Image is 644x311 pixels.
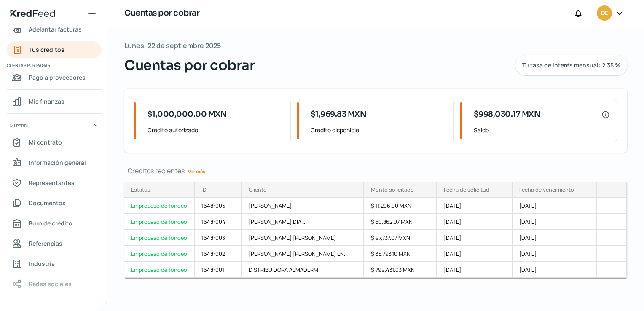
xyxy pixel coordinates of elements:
[124,230,195,246] a: En proceso de fondeo
[29,137,62,147] span: Mi contrato
[10,122,30,129] span: Mi perfil
[474,109,541,120] span: $998,030.17 MXN
[437,246,513,262] div: [DATE]
[513,230,597,246] div: [DATE]
[7,154,102,171] a: Información general
[131,186,150,193] div: Estatus
[29,258,55,269] span: Industria
[124,55,255,75] span: Cuentas por cobrar
[364,214,437,230] div: $ 50,862.07 MXN
[124,166,627,175] div: Créditos recientes
[242,230,364,246] div: [PERSON_NAME] [PERSON_NAME]
[444,186,489,193] div: Fecha de solicitud
[195,246,242,262] div: 1648-002
[29,157,86,168] span: Información general
[29,299,55,309] span: Colateral
[29,96,64,107] span: Mis finanzas
[364,230,437,246] div: $ 97,737.07 MXN
[474,125,610,135] span: Saldo
[7,93,102,110] a: Mis finanzas
[364,262,437,278] div: $ 799,431.03 MXN
[437,230,513,246] div: [DATE]
[601,8,608,19] span: DE
[513,262,597,278] div: [DATE]
[7,174,102,191] a: Representantes
[29,72,86,83] span: Pago a proveedores
[513,246,597,262] div: [DATE]
[201,186,207,193] div: ID
[7,21,102,38] a: Adelantar facturas
[7,69,102,86] a: Pago a proveedores
[242,262,364,278] div: DISTRIBUIDORA ALMADERM
[7,235,102,252] a: Referencias
[7,195,102,212] a: Documentos
[242,214,364,230] div: [PERSON_NAME] DIA...
[7,276,102,292] a: Redes sociales
[513,198,597,214] div: [DATE]
[29,44,64,55] span: Tus créditos
[311,125,447,135] span: Crédito disponible
[437,198,513,214] div: [DATE]
[522,62,620,68] span: Tu tasa de interés mensual: 2.35 %
[124,262,195,278] a: En proceso de fondeo
[124,7,199,19] h1: Cuentas por cobrar
[7,255,102,272] a: Industria
[29,218,72,228] span: Buró de crédito
[7,134,102,151] a: Mi contrato
[195,214,242,230] div: 1648-004
[29,279,72,289] span: Redes sociales
[371,186,414,193] div: Monto solicitado
[124,246,195,262] a: En proceso de fondeo
[519,186,574,193] div: Fecha de vencimiento
[195,198,242,214] div: 1648-005
[29,198,66,208] span: Documentos
[7,41,102,58] a: Tus créditos
[242,246,364,262] div: [PERSON_NAME] [PERSON_NAME] EN...
[513,214,597,230] div: [DATE]
[148,109,227,120] span: $1,000,000.00 MXN
[124,40,221,52] span: Lunes, 22 de septiembre 2025
[29,238,62,249] span: Referencias
[364,246,437,262] div: $ 38,793.10 MXN
[249,186,266,193] div: Cliente
[124,214,195,230] a: En proceso de fondeo
[29,24,82,35] span: Adelantar facturas
[7,62,100,69] span: Cuentas por pagar
[437,214,513,230] div: [DATE]
[311,109,367,120] span: $1,969.83 MXN
[242,198,364,214] div: [PERSON_NAME]
[364,198,437,214] div: $ 11,206.90 MXN
[195,230,242,246] div: 1648-003
[195,262,242,278] div: 1648-001
[7,215,102,232] a: Buró de crédito
[29,177,75,188] span: Representantes
[124,198,195,214] a: En proceso de fondeo
[148,125,284,135] span: Crédito autorizado
[185,165,209,178] a: Ver más
[437,262,513,278] div: [DATE]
